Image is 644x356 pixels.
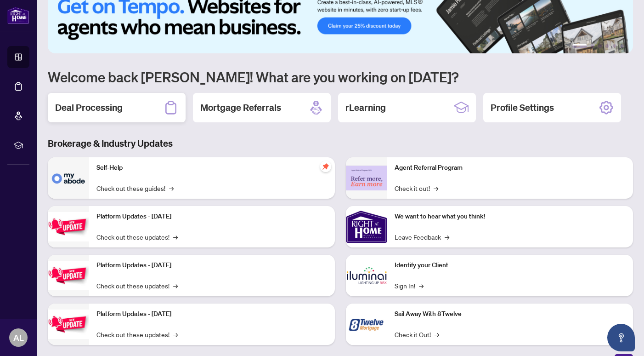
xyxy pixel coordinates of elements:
p: We want to hear what you think! [395,212,626,222]
p: Platform Updates - [DATE] [96,260,328,270]
button: 4 [605,44,609,48]
span: → [435,329,439,339]
img: Agent Referral Program [346,166,387,191]
img: Sail Away With 8Twelve [346,304,387,345]
img: Identify your Client [346,255,387,296]
h2: rLearning [345,101,386,114]
span: → [173,281,178,291]
span: pushpin [320,161,331,172]
button: Open asap [607,324,635,351]
span: → [173,329,178,339]
a: Check it out!→ [395,183,438,193]
button: 3 [598,44,602,48]
span: → [173,232,178,242]
p: Platform Updates - [DATE] [96,309,328,319]
p: Sail Away With 8Twelve [395,309,626,319]
h2: Profile Settings [491,101,554,114]
a: Check out these guides!→ [96,183,174,193]
img: We want to hear what you think! [346,206,387,247]
a: Check out these updates!→ [96,281,178,291]
button: 2 [591,44,594,48]
h2: Deal Processing [55,101,123,114]
img: Platform Updates - July 21, 2025 [48,212,89,241]
span: → [434,183,438,193]
span: → [419,281,424,291]
img: logo [7,7,29,24]
h1: Welcome back [PERSON_NAME]! What are you working on [DATE]? [48,68,633,86]
h3: Brokerage & Industry Updates [48,137,633,150]
span: → [445,232,449,242]
p: Identify your Client [395,260,626,270]
img: Platform Updates - July 8, 2025 [48,261,89,290]
img: Platform Updates - June 23, 2025 [48,310,89,339]
button: 5 [613,44,616,48]
p: Self-Help [96,163,328,173]
p: Agent Referral Program [395,163,626,173]
span: AL [13,331,24,344]
a: Check out these updates!→ [96,329,178,339]
a: Check out these updates!→ [96,232,178,242]
a: Leave Feedback→ [395,232,449,242]
p: Platform Updates - [DATE] [96,212,328,222]
button: 1 [572,44,587,48]
button: 6 [620,44,624,48]
span: → [169,183,174,193]
h2: Mortgage Referrals [200,101,281,114]
a: Check it Out!→ [395,329,439,339]
img: Self-Help [48,157,89,199]
a: Sign In!→ [395,281,424,291]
